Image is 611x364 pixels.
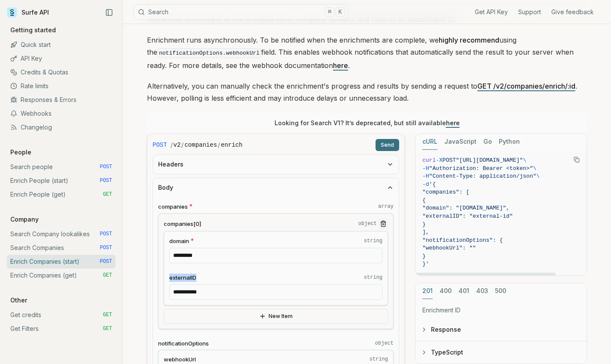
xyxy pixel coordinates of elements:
button: 500 [495,283,506,299]
span: \ [536,173,540,179]
a: Give feedback [551,8,594,16]
button: Search⌘K [133,4,348,20]
button: 403 [476,283,488,299]
a: Enrich Companies (start) POST [7,255,116,268]
a: API Key [7,52,116,65]
a: Enrich People (start) POST [7,174,116,188]
button: 400 [440,283,452,299]
a: Quick start [7,38,116,52]
strong: highly recommend [439,36,499,44]
code: object [358,220,377,227]
span: -X [436,157,443,163]
span: "domain": "[DOMAIN_NAME]", [422,205,510,211]
span: POST [100,163,112,170]
span: notificationOptions [158,339,209,348]
span: "[URL][DOMAIN_NAME]" [456,157,523,163]
span: GET [103,325,112,332]
code: notificationOptions.webhookUrl [157,48,261,58]
span: / [218,141,220,149]
span: "notificationOptions": { [422,237,503,244]
p: Looking for Search V1? It’s deprecated, but still available [275,119,460,127]
span: { [422,197,426,204]
span: \ [533,165,536,172]
span: }' [422,261,429,267]
span: -d [422,181,429,188]
kbd: ⌘ [325,7,334,17]
span: '{ [429,181,436,188]
span: \ [523,157,526,163]
a: here [446,119,460,126]
a: Enrich People (get) GET [7,188,116,201]
a: Get API Key [475,8,508,16]
button: cURL [422,134,437,150]
span: curl [422,157,436,163]
p: Enrichment runs asynchronously. To be notified when the enrichments are complete, we using the fi... [147,34,587,71]
span: POST [153,141,167,149]
a: Rate limits [7,79,116,93]
a: GET /v2/companies/enrich/:id [477,82,575,90]
a: here [333,61,348,70]
span: "externalID": "external-id" [422,213,513,219]
span: POST [100,258,112,265]
span: POST [100,231,112,238]
span: -H [422,173,429,179]
span: POST [100,177,112,184]
a: Changelog [7,120,116,134]
span: POST [100,244,112,251]
code: enrich [221,141,242,149]
button: Python [499,134,520,150]
code: string [364,238,382,244]
button: Go [483,134,492,150]
span: companies [158,203,188,211]
button: 401 [458,283,469,299]
code: object [375,340,394,347]
span: webhookUrl [164,355,196,364]
code: string [364,274,382,281]
p: Alternatively, you can manually check the enrichment's progress and results by sending a request ... [147,80,587,104]
span: "webhookUrl": "" [422,245,476,251]
a: Get Filters GET [7,322,116,336]
span: GET [103,272,112,279]
a: Surfe API [7,6,49,19]
a: Credits & Quotas [7,65,116,79]
code: companies [184,141,217,149]
span: "companies": [ [422,189,469,195]
span: GET [103,191,112,198]
a: Support [518,8,541,16]
span: domain [169,237,189,245]
span: GET [103,312,112,318]
a: Get credits GET [7,308,116,322]
span: POST [443,157,456,163]
button: TypeScript [415,341,587,364]
button: New Item [164,309,388,324]
button: 201 [422,283,433,299]
button: JavaScript [444,134,477,150]
code: string [370,356,388,363]
code: array [378,203,394,210]
a: Responses & Errors [7,93,116,107]
span: ], [422,229,429,235]
kbd: K [336,7,345,17]
p: Enrichment ID [422,306,580,315]
p: People [7,148,35,157]
button: Response [415,318,587,341]
span: / [171,141,173,149]
span: } [422,253,426,259]
p: Other [7,296,31,305]
button: Send [376,139,399,151]
a: Search Companies POST [7,241,116,255]
button: Headers [153,155,399,174]
button: Remove Item [379,219,388,228]
span: "Content-Type: application/json" [429,173,537,179]
a: Webhooks [7,107,116,120]
span: companies[0] [164,220,201,228]
button: Copy Text [570,153,583,166]
a: Search Company lookalikes POST [7,227,116,241]
button: Collapse Sidebar [103,6,116,19]
span: externalID [169,274,196,282]
button: Body [153,178,399,197]
a: Search people POST [7,160,116,174]
p: Getting started [7,26,59,34]
p: Company [7,215,42,224]
code: v2 [174,141,181,149]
